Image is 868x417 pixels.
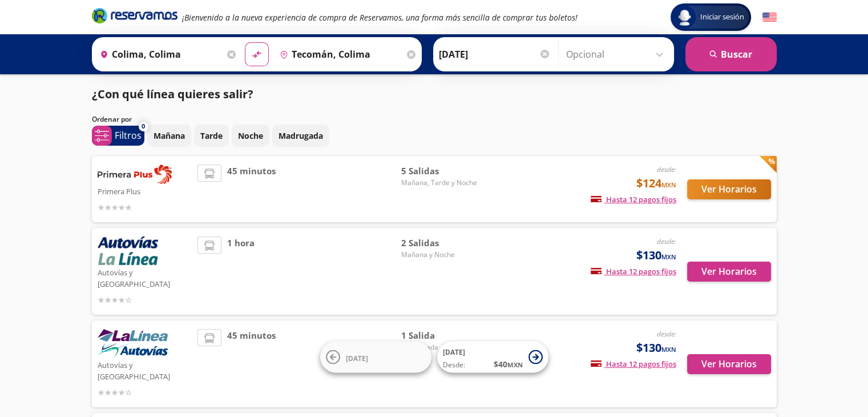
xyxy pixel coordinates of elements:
[657,165,676,174] em: desde:
[92,7,177,24] i: Brand Logo
[636,339,676,356] span: $130
[92,86,253,103] p: ¿Con qué línea quieres salir?
[696,11,749,23] span: Iniciar sesión
[98,265,192,290] p: Autovías y [GEOGRAPHIC_DATA]
[443,360,465,370] span: Desde:
[95,40,224,69] input: Buscar Origen
[636,247,676,264] span: $130
[92,126,144,146] button: 0Filtros
[98,184,192,198] p: Primera Plus
[443,347,465,357] span: [DATE]
[687,354,771,374] button: Ver Horarios
[591,194,676,205] span: Hasta 12 pagos fijos
[661,181,676,189] small: MXN
[401,178,481,188] span: Mañana, Tarde y Noche
[154,130,185,142] p: Mañana
[278,130,323,142] p: Madrugada
[507,360,523,369] small: MXN
[661,345,676,354] small: MXN
[685,37,777,71] button: Buscar
[320,342,431,373] button: [DATE]
[142,122,145,131] span: 0
[227,329,276,399] span: 45 minutos
[194,125,229,147] button: Tarde
[182,12,578,23] em: ¡Bienvenido a la nueva experiencia de compra de Reservamos, una forma más sencilla de comprar tus...
[272,125,329,147] button: Madrugada
[657,236,676,246] em: desde:
[591,266,676,276] span: Hasta 12 pagos fijos
[401,236,481,250] span: 2 Salidas
[98,165,172,184] img: Primera Plus
[591,359,676,369] span: Hasta 12 pagos fijos
[227,165,276,214] span: 45 minutos
[687,179,771,199] button: Ver Horarios
[401,329,481,342] span: 1 Salida
[92,114,132,125] p: Ordenar por
[147,125,191,147] button: Mañana
[232,125,269,147] button: Noche
[227,236,255,306] span: 1 hora
[275,40,404,69] input: Buscar Destino
[566,40,668,69] input: Opcional
[661,252,676,261] small: MXN
[346,353,368,363] span: [DATE]
[762,10,777,25] button: English
[92,7,177,27] a: Brand Logo
[636,175,676,192] span: $124
[98,329,168,358] img: Autovías y La Línea
[98,236,158,265] img: Autovías y La Línea
[98,358,192,382] p: Autovías y [GEOGRAPHIC_DATA]
[238,130,263,142] p: Noche
[687,262,771,282] button: Ver Horarios
[115,129,142,142] p: Filtros
[439,40,551,69] input: Elegir Fecha
[401,250,481,260] span: Mañana y Noche
[657,329,676,339] em: desde:
[200,130,223,142] p: Tarde
[494,358,523,370] span: $ 40
[437,342,548,373] button: [DATE]Desde:$40MXN
[401,165,481,178] span: 5 Salidas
